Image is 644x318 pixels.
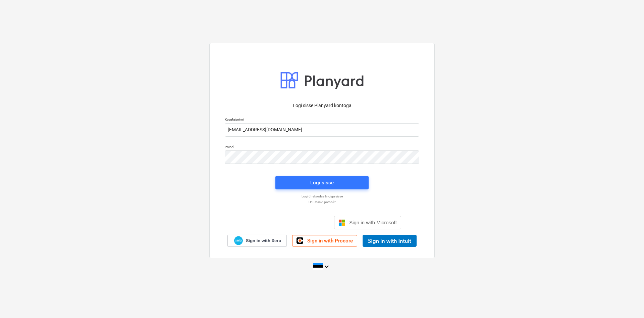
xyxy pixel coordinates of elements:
[275,176,369,189] button: Logi sisse
[349,220,397,225] span: Sign in with Microsoft
[310,178,334,187] div: Logi sisse
[221,194,423,198] a: Logi ühekordse lingiga sisse
[307,238,353,244] span: Sign in with Procore
[225,102,419,109] p: Logi sisse Planyard kontoga
[338,219,345,226] img: Microsoft logo
[292,235,357,246] a: Sign in with Procore
[243,215,329,230] div: Logi sisse Google’i kontoga. Avaneb uuel vahelehel
[225,145,419,150] p: Parool
[225,123,419,137] input: Kasutajanimi
[227,235,287,246] a: Sign in with Xero
[234,236,243,245] img: Xero logo
[221,200,423,204] a: Unustasid parooli?
[239,215,332,230] iframe: Sisselogimine Google'i nupu abil
[246,238,281,244] span: Sign in with Xero
[225,117,419,123] p: Kasutajanimi
[323,263,331,271] i: keyboard_arrow_down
